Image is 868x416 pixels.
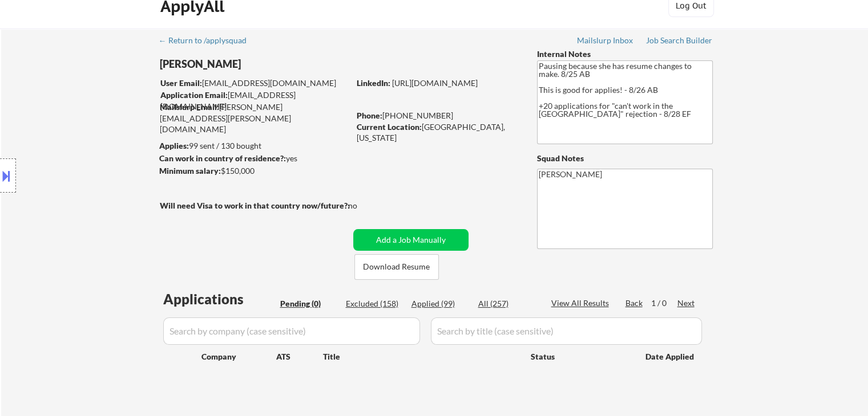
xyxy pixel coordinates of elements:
div: Title [323,351,520,362]
a: Mailslurp Inbox [577,36,634,47]
div: ← Return to /applysquad [159,36,257,44]
input: Search by company (case sensitive) [163,317,420,345]
div: [PHONE_NUMBER] [357,110,518,121]
div: 99 sent / 130 bought [159,140,349,152]
button: Add a Job Manually [353,229,469,251]
a: ← Return to /applysquad [159,36,257,47]
div: Back [625,297,644,309]
div: Excluded (158) [346,298,403,309]
button: Download Resume [354,254,439,280]
div: [EMAIL_ADDRESS][DOMAIN_NAME] [160,78,349,89]
a: [URL][DOMAIN_NAME] [392,78,478,88]
div: Internal Notes [537,48,713,60]
div: [PERSON_NAME][EMAIL_ADDRESS][PERSON_NAME][DOMAIN_NAME] [160,101,349,135]
div: Squad Notes [537,153,713,164]
div: Date Applied [645,351,696,362]
div: Next [677,297,696,309]
div: Pending (0) [280,298,337,309]
div: Applied (99) [411,298,469,309]
strong: LinkedIn: [357,78,390,88]
input: Search by title (case sensitive) [431,317,702,345]
div: All (257) [478,298,535,309]
div: [EMAIL_ADDRESS][DOMAIN_NAME] [160,89,349,112]
div: 1 / 0 [651,297,677,309]
div: View All Results [551,297,612,309]
strong: Will need Visa to work in that country now/future?: [160,201,350,210]
div: [PERSON_NAME] [160,57,394,71]
div: ATS [276,351,323,362]
div: Status [531,346,629,366]
div: Applications [163,292,276,306]
div: yes [159,153,346,164]
div: no [348,200,381,211]
div: [GEOGRAPHIC_DATA], [US_STATE] [357,121,518,144]
a: Job Search Builder [646,36,713,47]
div: Mailslurp Inbox [577,36,634,44]
strong: Phone: [357,111,382,120]
div: $150,000 [159,165,349,177]
strong: Can work in country of residence?: [159,153,286,163]
strong: Current Location: [357,122,422,132]
div: Company [201,351,276,362]
div: Job Search Builder [646,36,713,44]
